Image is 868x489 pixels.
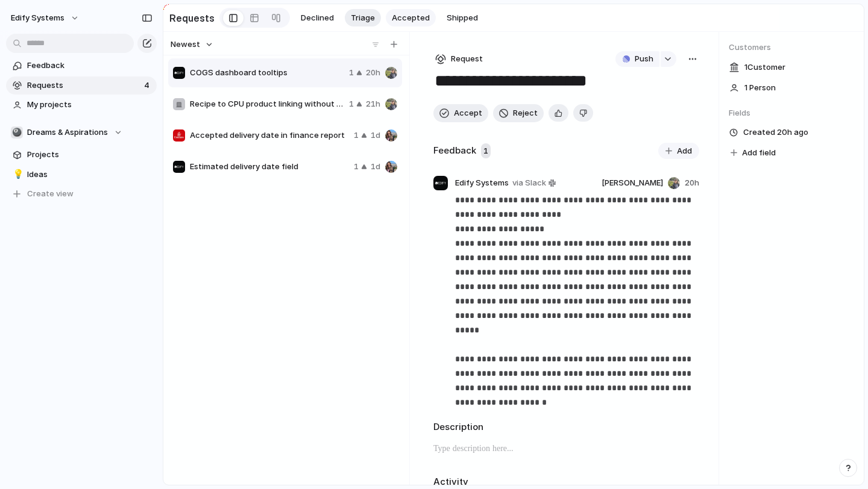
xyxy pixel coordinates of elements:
a: Feedback [6,57,157,75]
span: My projects [27,99,153,111]
h2: Activity [433,475,468,489]
span: Request [451,53,483,65]
span: 20h [685,177,699,189]
a: via Slack [510,176,558,190]
span: Edify Systems [11,12,64,24]
button: Push [615,51,659,67]
span: Create view [27,188,74,200]
span: 1d [371,129,380,142]
span: Estimated delivery date field [190,161,349,173]
a: My projects [6,96,157,114]
span: 20h [366,67,380,79]
span: 1 Person [744,82,776,94]
span: Reject [513,107,538,119]
span: 1d [371,161,380,173]
span: Edify Systems [455,177,509,189]
span: Newest [171,39,200,51]
span: Declined [301,12,334,24]
span: Accept [454,107,482,119]
button: Accept [433,104,488,122]
span: 1 [349,67,354,79]
h2: Description [433,420,699,434]
span: [PERSON_NAME] [602,177,663,189]
button: Accepted [386,9,436,27]
span: Requests [27,79,140,92]
span: Accepted [392,12,430,24]
span: Ideas [27,169,153,181]
button: Create view [6,185,157,203]
button: Add field [729,145,778,161]
span: Accepted delivery date in finance report [190,129,349,142]
div: 💡 [13,167,21,181]
span: Fields [729,107,854,119]
span: Customers [729,42,854,54]
span: 1 [481,143,491,159]
button: Shipped [441,9,484,27]
span: 1 Customer [744,61,785,73]
span: 21h [366,98,380,110]
a: Requests4 [6,76,157,95]
h2: Feedback [433,144,476,158]
span: Created 20h ago [743,126,808,139]
span: Add [677,145,692,157]
span: 1 [354,129,359,142]
button: Triage [345,9,381,27]
span: Feedback [27,60,153,72]
button: Declined [295,9,340,27]
button: 💡 [11,169,23,181]
span: Recipe to CPU product linking without Production requirement [190,98,344,110]
span: Push [635,53,653,65]
h2: Requests [169,11,215,25]
span: Projects [27,149,153,161]
button: 🎱Dreams & Aspirations [6,123,157,142]
button: Edify Systems [5,8,86,28]
button: Request [433,51,485,67]
button: Reject [493,104,544,122]
button: Newest [169,37,215,52]
span: Add field [742,147,776,159]
span: via Slack [512,177,546,189]
button: Add [658,143,699,160]
span: Triage [351,12,375,24]
span: 4 [144,79,152,92]
a: 💡Ideas [6,166,157,184]
a: Projects [6,146,157,164]
span: Shipped [447,12,478,24]
span: COGS dashboard tooltips [190,67,344,79]
span: Dreams & Aspirations [27,126,108,139]
span: 1 [349,98,354,110]
span: 1 [354,161,359,173]
div: 🎱 [11,126,23,139]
